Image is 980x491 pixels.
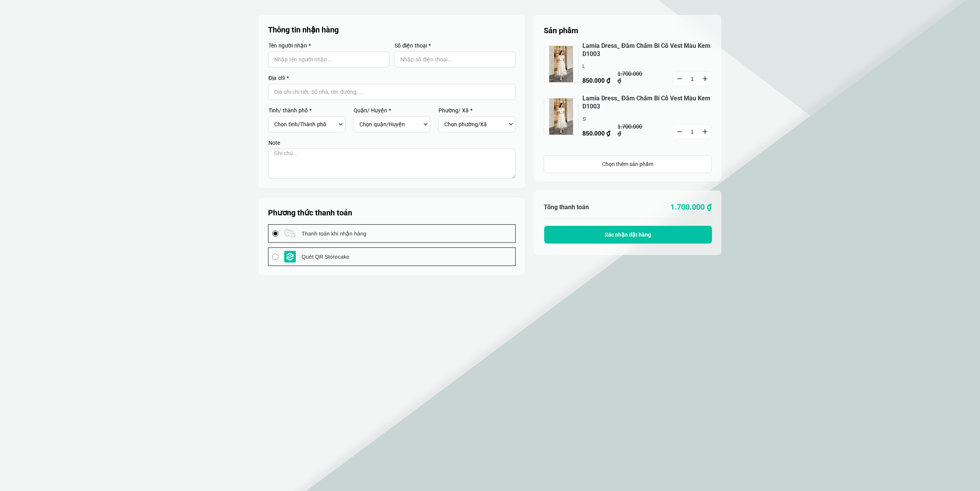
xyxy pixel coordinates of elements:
[544,46,579,83] img: jpeg.jpeg
[582,62,659,70] p: L
[394,43,516,48] label: Số điện thoại *
[268,84,516,100] input: Input address with auto completion
[617,123,645,137] p: 1.700.000 ₫
[268,207,516,218] h5: Phương thức thanh toán
[582,76,660,85] p: 850.000 ₫
[544,203,628,211] h6: Tổng thanh toán
[268,43,390,48] label: Tên người nhận *
[582,42,712,58] a: Lamia Dress_ Đầm Chấm Bi Cổ Vest Màu Kem D1003
[544,98,579,135] img: jpeg.jpeg
[394,51,516,68] input: Input Nhập số điện thoại...
[673,125,711,139] input: Quantity input
[544,25,712,36] h5: Sản phẩm
[617,70,645,84] p: 1.700.000 ₫
[268,51,390,68] input: Input Nhập tên người nhận...
[359,118,422,131] select: Select district
[268,24,516,35] p: Thông tin nhận hàng
[582,129,660,138] p: 850.000 ₫
[274,118,336,131] select: Select province
[628,201,712,213] p: 1.700.000 ₫
[284,251,296,262] img: payment logo
[582,115,659,123] p: S
[673,72,711,86] input: Quantity input
[444,118,506,131] select: Select commune
[353,108,431,113] label: Quận/ Huyện *
[438,108,516,113] label: Phường/ Xã *
[268,140,516,146] label: Note
[302,229,366,238] span: Thanh toán khi nhận hàng
[268,108,346,113] label: Tỉnh/ thành phố *
[284,228,296,239] img: payment logo
[272,254,278,260] input: payment logo Quét QR Storecake
[544,226,712,244] button: Xác nhận đặt hàng
[582,95,712,111] a: Lamia Dress_ Đầm Chấm Bi Cổ Vest Màu Kem D1003
[302,252,349,261] span: Quét QR Storecake
[544,160,711,168] div: Chọn thêm sản phẩm
[272,230,278,237] input: payment logo Thanh toán khi nhận hàng
[544,155,712,173] a: Chọn thêm sản phẩm
[605,232,651,238] span: Xác nhận đặt hàng
[268,75,516,81] label: Địa chỉ *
